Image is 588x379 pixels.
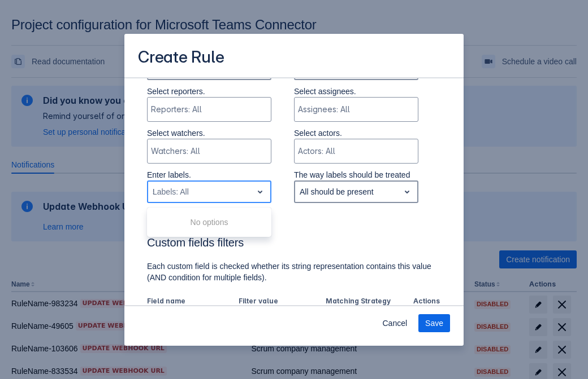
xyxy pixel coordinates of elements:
span: open [253,185,267,199]
h3: Create Rule [138,47,224,69]
p: Select watchers. [147,127,271,139]
p: Enter labels. [147,169,271,180]
th: Actions [409,294,441,309]
h3: Custom fields filters [147,236,441,254]
div: No options [147,212,271,232]
th: Field name [147,294,234,309]
span: Cancel [382,314,407,332]
p: The way labels should be treated [294,169,418,180]
button: Save [418,314,450,332]
div: Labels: All [153,186,189,197]
p: Each custom field is checked whether its string representation contains this value (AND condition... [147,261,441,283]
p: Select assignees. [294,86,418,97]
div: All should be present [300,187,374,196]
button: Cancel [375,314,414,332]
th: Matching Strategy [321,294,409,309]
span: Save [425,314,443,332]
p: Select reporters. [147,86,271,97]
th: Filter value [234,294,321,309]
span: open [400,185,414,199]
p: Select actors. [294,127,418,139]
